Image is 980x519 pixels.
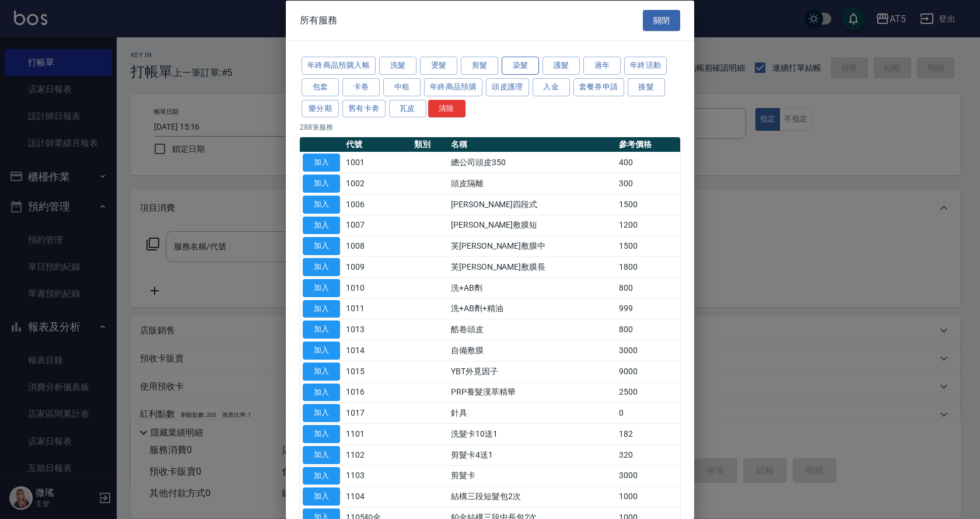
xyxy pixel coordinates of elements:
td: 1016 [343,382,411,403]
button: 加入 [303,237,340,255]
td: 1500 [616,235,680,256]
button: 舊有卡劵 [342,99,386,117]
td: 洗髮卡10送1 [448,423,616,444]
button: 加入 [303,425,340,443]
button: 瓦皮 [389,99,426,117]
button: 加入 [303,487,340,506]
td: 1000 [616,486,680,507]
td: [PERSON_NAME]敷膜短 [448,215,616,236]
td: 1001 [343,152,411,173]
td: 酷卷頭皮 [448,319,616,340]
button: 加入 [303,342,340,360]
td: 洗+AB劑 [448,277,616,298]
td: 自備敷膜 [448,340,616,361]
button: 加入 [303,175,340,193]
td: 結構三段短髮包2次 [448,486,616,507]
button: 中租 [383,78,421,96]
td: 1013 [343,319,411,340]
td: 800 [616,277,680,298]
button: 加入 [303,258,340,276]
td: YBT外覓因子 [448,361,616,382]
th: 代號 [343,137,411,152]
td: 1103 [343,465,411,486]
button: 加入 [303,445,340,464]
td: 1015 [343,361,411,382]
td: 3000 [616,340,680,361]
td: 300 [616,173,680,194]
button: 加入 [303,299,340,318]
td: 頭皮隔離 [448,173,616,194]
td: 1500 [616,194,680,215]
td: 1002 [343,173,411,194]
td: [PERSON_NAME]四段式 [448,194,616,215]
button: 入金 [533,78,570,96]
td: 1014 [343,340,411,361]
button: 關閉 [643,9,680,31]
td: 1200 [616,215,680,236]
button: 接髮 [628,78,665,96]
td: 1017 [343,402,411,423]
button: 清除 [428,99,466,117]
td: 1009 [343,256,411,277]
td: 1102 [343,444,411,465]
button: 加入 [303,362,340,380]
button: 樂分期 [302,99,339,117]
button: 頭皮護理 [486,78,529,96]
td: 針具 [448,402,616,423]
td: 400 [616,152,680,173]
button: 過年 [583,57,621,75]
th: 類別 [411,137,448,152]
p: 288 筆服務 [300,122,680,133]
span: 所有服務 [300,14,337,26]
td: 182 [616,423,680,444]
td: 芙[PERSON_NAME]敷膜長 [448,256,616,277]
td: 1008 [343,235,411,256]
button: 護髮 [542,57,580,75]
td: 總公司頭皮350 [448,152,616,173]
th: 名稱 [448,137,616,152]
button: 加入 [303,321,340,339]
td: 1006 [343,194,411,215]
td: 1101 [343,423,411,444]
td: 320 [616,444,680,465]
button: 加入 [303,154,340,172]
button: 加入 [303,383,340,401]
td: 1007 [343,215,411,236]
button: 加入 [303,216,340,234]
td: 0 [616,402,680,423]
button: 卡卷 [342,78,380,96]
td: 800 [616,319,680,340]
td: 剪髮卡4送1 [448,444,616,465]
button: 加入 [303,195,340,213]
td: 1800 [616,256,680,277]
button: 染髮 [502,57,539,75]
button: 剪髮 [461,57,498,75]
button: 年終商品預購 [424,78,482,96]
button: 加入 [303,404,340,422]
td: 芙[PERSON_NAME]敷膜中 [448,235,616,256]
td: 洗+AB劑+精油 [448,298,616,319]
button: 加入 [303,466,340,485]
td: 999 [616,298,680,319]
td: 1010 [343,277,411,298]
button: 加入 [303,278,340,297]
button: 燙髮 [420,57,457,75]
td: 2500 [616,382,680,403]
button: 洗髮 [379,57,416,75]
td: 1011 [343,298,411,319]
td: 1104 [343,486,411,507]
td: 3000 [616,465,680,486]
button: 年終活動 [624,57,667,75]
td: PRP養髮漢萃精華 [448,382,616,403]
td: 9000 [616,361,680,382]
th: 參考價格 [616,137,680,152]
button: 包套 [302,78,339,96]
button: 套餐券申請 [573,78,624,96]
button: 年終商品預購入帳 [302,57,376,75]
td: 剪髮卡 [448,465,616,486]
